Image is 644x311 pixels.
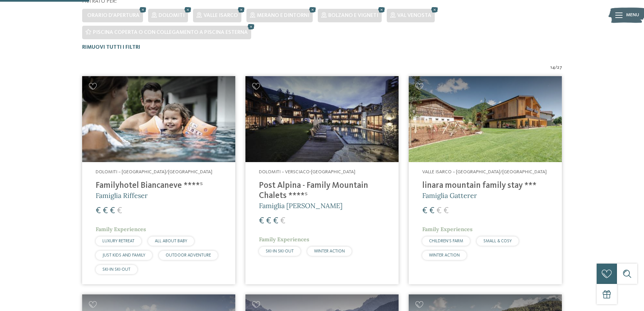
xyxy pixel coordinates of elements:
[102,239,135,243] span: LUXURY RETREAT
[422,226,473,232] span: Family Experiences
[96,181,222,191] h4: Familyhotel Biancaneve ****ˢ
[273,217,278,225] span: €
[436,206,442,215] span: €
[259,201,342,210] span: Famiglia [PERSON_NAME]
[96,170,212,174] span: Dolomiti – [GEOGRAPHIC_DATA]/[GEOGRAPHIC_DATA]
[550,64,555,71] span: 14
[259,181,385,201] h4: Post Alpina - Family Mountain Chalets ****ˢ
[266,217,271,225] span: €
[259,170,355,174] span: Dolomiti – Versciaco-[GEOGRAPHIC_DATA]
[422,191,477,200] span: Famiglia Gatterer
[110,206,115,215] span: €
[328,13,378,18] span: Bolzano e vigneti
[102,267,130,272] span: SKI-IN SKI-OUT
[96,206,101,215] span: €
[155,239,187,243] span: ALL ABOUT BABY
[82,76,235,162] img: Cercate un hotel per famiglie? Qui troverete solo i migliori!
[555,64,557,71] span: /
[314,249,345,253] span: WINTER ACTION
[117,206,122,215] span: €
[280,217,285,225] span: €
[483,239,512,243] span: SMALL & COSY
[429,253,460,258] span: WINTER ACTION
[257,13,309,18] span: Merano e dintorni
[409,76,562,162] img: Cercate un hotel per famiglie? Qui troverete solo i migliori!
[166,253,211,258] span: OUTDOOR ADVENTURE
[96,191,148,200] span: Famiglia Riffeser
[422,206,427,215] span: €
[444,206,449,215] span: €
[204,13,238,18] span: Valle Isarco
[82,76,235,284] a: Cercate un hotel per famiglie? Qui troverete solo i migliori! Dolomiti – [GEOGRAPHIC_DATA]/[GEOGR...
[82,45,140,50] span: Rimuovi tutti i filtri
[159,13,185,18] span: Dolomiti
[245,76,399,162] img: Post Alpina - Family Mountain Chalets ****ˢ
[259,217,264,225] span: €
[103,206,108,215] span: €
[422,170,547,174] span: Valle Isarco – [GEOGRAPHIC_DATA]/[GEOGRAPHIC_DATA]
[245,76,399,284] a: Cercate un hotel per famiglie? Qui troverete solo i migliori! Dolomiti – Versciaco-[GEOGRAPHIC_DA...
[557,64,562,71] span: 27
[87,13,140,18] span: Orario d'apertura
[397,13,431,18] span: Val Venosta
[93,30,248,35] span: Piscina coperta o con collegamento a piscina esterna
[266,249,294,253] span: SKI-IN SKI-OUT
[259,236,309,243] span: Family Experiences
[429,239,463,243] span: CHILDREN’S FARM
[429,206,434,215] span: €
[96,226,146,232] span: Family Experiences
[422,181,548,191] h4: linara mountain family stay ***
[102,253,145,258] span: JUST KIDS AND FAMILY
[409,76,562,284] a: Cercate un hotel per famiglie? Qui troverete solo i migliori! Valle Isarco – [GEOGRAPHIC_DATA]/[G...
